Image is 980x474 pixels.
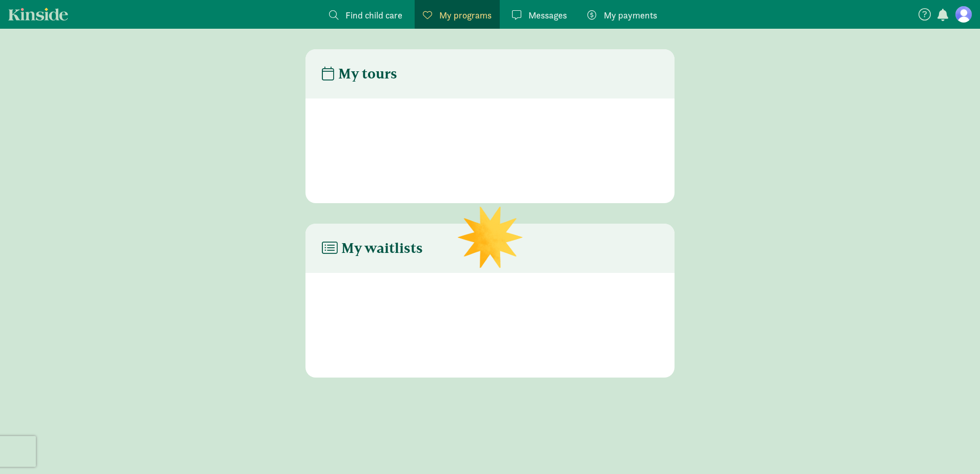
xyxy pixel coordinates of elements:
[604,8,657,22] span: My payments
[322,66,397,82] h4: My tours
[345,8,402,22] span: Find child care
[8,8,68,21] a: Kinside
[528,8,567,22] span: Messages
[322,240,423,256] h4: My waitlists
[439,8,492,22] span: My programs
